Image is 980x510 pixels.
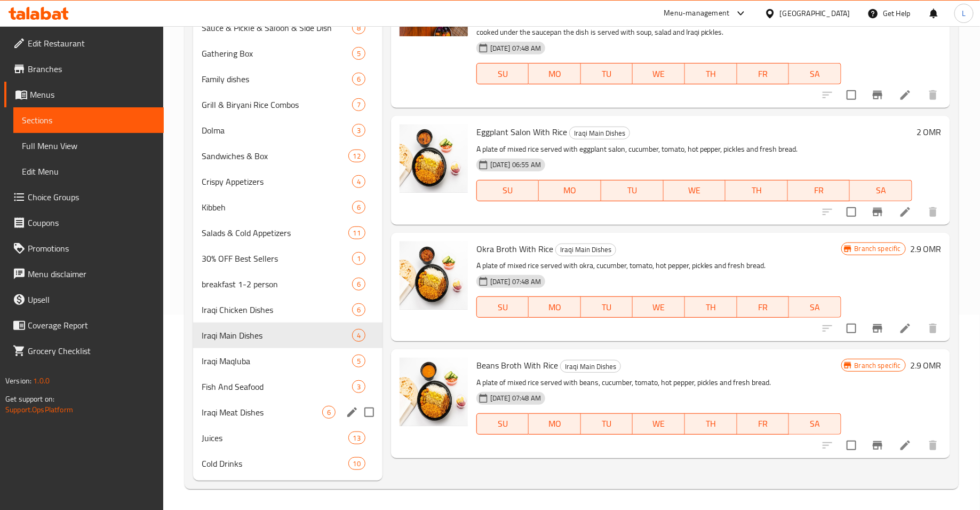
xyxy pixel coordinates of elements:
div: items [352,175,365,188]
div: Iraqi Maqluba5 [193,348,383,374]
span: 6 [353,305,365,315]
img: Okra Broth With Rice [400,241,468,310]
a: Upsell [4,287,164,312]
span: 3 [353,125,365,136]
div: items [348,457,365,470]
button: TH [726,180,788,201]
button: SU [476,413,529,435]
span: Edit Restaurant [28,37,155,50]
span: Coupons [28,216,155,229]
h6: 2.9 OMR [910,358,942,373]
span: Full Menu View [22,139,155,152]
span: 1 [353,254,365,264]
button: FR [737,63,790,84]
button: WE [664,180,726,201]
span: Eggplant Salon With Rice [476,124,567,140]
span: 12 [349,151,365,161]
span: Gathering Box [202,47,352,60]
span: Family dishes [202,73,352,85]
div: 30% OFF Best Sellers1 [193,246,383,271]
a: Edit menu item [899,206,912,218]
button: delete [920,82,946,108]
div: Juices [202,431,348,444]
span: 10 [349,459,365,469]
span: Select to update [840,84,863,106]
a: Menu disclaimer [4,261,164,287]
button: TU [581,63,633,84]
span: MO [543,183,597,198]
a: Coupons [4,210,164,236]
button: SA [789,296,841,318]
span: TU [605,183,659,198]
span: TH [689,66,733,82]
span: SA [793,300,837,315]
div: Iraqi Meat Dishes [202,406,322,419]
a: Edit menu item [899,322,912,335]
a: Edit menu item [899,439,912,452]
button: Branch-specific-item [865,199,890,225]
button: WE [633,413,685,435]
div: Salads & Cold Appetizers11 [193,220,383,246]
span: MO [533,66,577,82]
span: TH [689,300,733,315]
span: Grill & Biryani Rice Combos [202,98,352,111]
div: [GEOGRAPHIC_DATA] [780,7,850,19]
span: 7 [353,100,365,110]
div: Grill & Biryani Rice Combos7 [193,92,383,117]
span: 6 [353,74,365,84]
span: [DATE] 06:55 AM [486,160,545,170]
button: delete [920,199,946,225]
button: SA [789,63,841,84]
span: MO [533,416,577,431]
span: Branch specific [850,360,905,371]
span: 3 [353,382,365,392]
span: Upsell [28,293,155,306]
span: SU [481,416,524,431]
span: Iraqi Maqluba [202,355,352,367]
span: FR [742,300,785,315]
span: Okra Broth With Rice [476,241,553,257]
span: Salads & Cold Appetizers [202,226,348,239]
span: 11 [349,228,365,238]
div: items [352,252,365,265]
a: Support.OpsPlatform [5,403,73,417]
span: Crispy Appetizers [202,175,352,188]
div: breakfast 1-2 person6 [193,271,383,297]
span: MO [533,300,577,315]
span: 4 [353,177,365,187]
span: 4 [353,331,365,341]
button: edit [344,404,360,420]
span: Iraqi Main Dishes [202,329,352,342]
button: Branch-specific-item [865,316,890,341]
h6: 2 OMR [917,124,942,139]
div: Kibbeh [202,201,352,214]
a: Promotions [4,236,164,261]
span: Iraqi Main Dishes [570,127,630,139]
button: TU [581,413,633,435]
span: breakfast 1-2 person [202,278,352,291]
button: SA [850,180,912,201]
a: Coverage Report [4,312,164,338]
div: items [352,201,365,214]
span: SA [793,66,837,82]
div: Iraqi Meat Dishes6edit [193,399,383,425]
div: items [352,98,365,111]
span: Branch specific [850,244,905,254]
span: SA [854,183,908,198]
span: WE [637,300,681,315]
a: Edit menu item [899,89,912,101]
span: Select to update [840,434,863,457]
span: 30% OFF Best Sellers [202,252,352,265]
span: Grocery Checklist [28,344,155,357]
span: Menus [30,88,155,101]
span: [DATE] 07:48 AM [486,277,545,287]
div: Gathering Box5 [193,41,383,66]
button: TH [685,413,737,435]
span: 13 [349,433,365,443]
div: items [322,406,336,419]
